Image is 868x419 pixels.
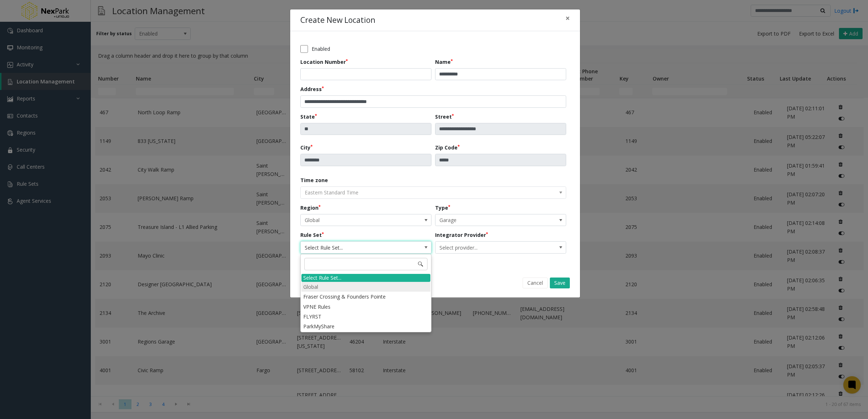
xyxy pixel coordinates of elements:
app-dropdown: The timezone is automatically set based on the address and cannot be edited. [300,189,566,196]
label: State [300,113,317,120]
div: Select Rule Set... [301,274,430,282]
label: Region [300,204,321,211]
label: Enabled [312,45,330,53]
span: Select Rule Set... [301,242,405,253]
label: City [300,144,313,151]
label: Zip Code [435,144,460,151]
span: Select provider... [435,242,540,253]
label: Street [435,113,454,120]
li: ParkMyShare [301,321,430,331]
label: Time zone [300,176,328,184]
li: VPNE Rules [301,302,430,312]
label: Address [300,85,324,93]
span: Global [301,214,405,226]
li: Fraser Crossing & Founders Pointe [301,292,430,301]
label: Rule Set [300,231,324,239]
span: Garage [435,214,540,226]
button: Save [550,278,570,288]
label: Name [435,58,453,66]
li: Global [301,282,430,292]
span: × [565,13,570,23]
li: FLYRST [301,312,430,321]
label: Type [435,204,450,211]
h4: Create New Location [300,15,375,26]
button: Close [560,9,575,27]
button: Cancel [523,278,548,288]
label: Location Number [300,58,348,66]
label: Integrator Provider [435,231,488,239]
